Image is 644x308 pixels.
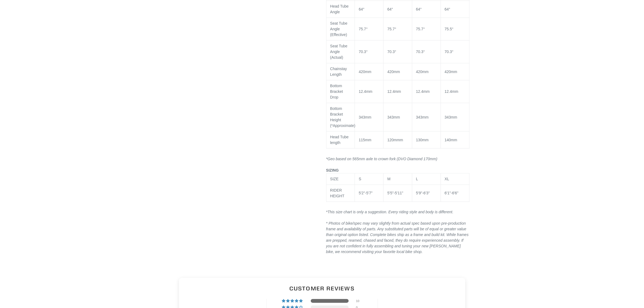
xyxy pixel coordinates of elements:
[445,138,457,142] span: 140mm
[282,299,303,303] div: 100% (10) reviews with 5 star rating
[387,89,401,94] span: 12.4mm
[416,115,429,119] span: 343mm
[445,115,457,119] span: 343mm
[416,190,437,196] div: 5'9"-6'3"
[387,50,396,54] span: 70.3°
[330,44,348,60] span: Seat Tube Angle (Actual)
[359,7,364,11] span: 64°
[387,7,393,11] span: 64°
[183,284,461,292] h2: Customer Reviews
[387,115,400,119] span: 343mm
[326,157,438,161] span: *Geo based on 565mm axle to crown fork (DVO Diamond 170mm)
[416,89,430,94] span: 12.4mm
[326,210,454,214] em: *This size chart is only a suggestion. Every riding style and body is different.
[356,299,362,303] div: 10
[387,190,408,196] div: 5'5"-5'11"
[445,7,450,11] span: 64°
[326,221,469,254] span: * Photos of bike/spec may vary slightly from actual spec based upon pre-production frame and avai...
[359,70,371,74] span: 420mm
[330,135,349,145] span: Head Tube length
[416,50,425,54] span: 70.3°
[387,70,400,74] span: 420mm
[330,21,348,37] span: Seat Tube Angle (Effective)
[326,168,339,172] span: SIZING
[445,50,454,54] span: 70.3°
[359,115,371,119] span: 343mm
[445,89,458,94] span: 12.4mm
[359,50,368,54] span: 70.3°
[330,176,351,182] div: SIZE
[355,173,384,185] td: S
[387,176,408,182] div: M
[416,176,437,182] div: L
[330,84,343,99] span: Bottom Bracket Drop
[416,138,429,142] span: 130mm
[387,138,403,142] span: 120mmm
[330,188,351,199] div: RIDER HEIGHT
[330,67,347,77] span: Chainstay Length
[445,176,465,182] div: XL
[445,190,465,196] div: 6'1"-6'6"
[416,70,429,74] span: 420mm
[359,190,379,196] div: 5'2"-5'7"
[387,27,396,31] span: 75.7°
[445,70,457,74] span: 420mm
[359,138,371,142] span: 115mm
[445,27,454,31] span: 75.5°
[359,89,372,94] span: 12.4mm
[416,27,425,31] span: 75.7°
[330,106,355,128] span: Bottom Bracket Height (*Approximate)
[416,7,422,11] span: 64°
[330,4,349,14] span: Head Tube Angle
[359,27,368,31] span: 75.7°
